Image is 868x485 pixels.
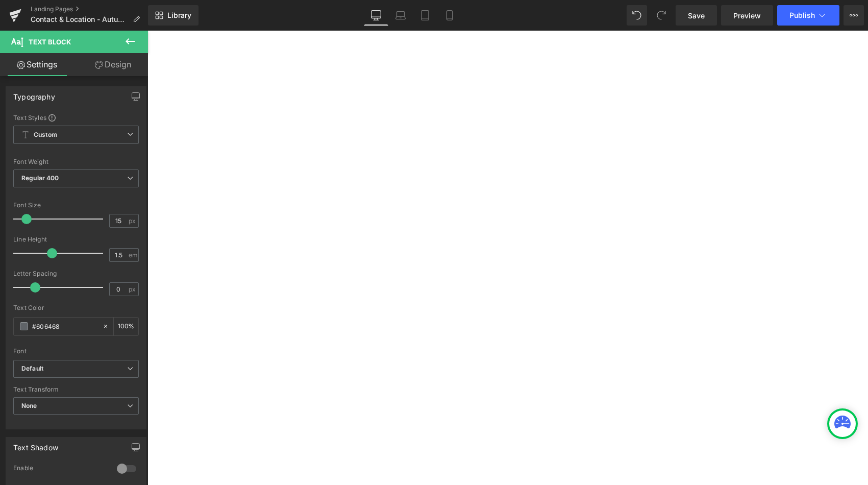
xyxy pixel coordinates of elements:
[129,217,137,224] span: px
[13,348,139,355] div: Font
[31,5,148,13] a: Landing Pages
[114,318,138,335] div: %
[21,365,43,373] i: Default
[777,5,839,26] button: Publish
[21,174,59,182] b: Regular 400
[76,53,150,76] a: Design
[34,131,57,139] b: Custom
[13,158,139,165] div: Font Weight
[844,5,864,26] button: More
[129,252,137,258] span: em
[651,5,672,26] button: Redo
[413,5,437,26] a: Tablet
[688,10,705,21] span: Save
[364,5,388,26] a: Desktop
[13,270,139,277] div: Letter Spacing
[167,11,191,20] span: Library
[789,11,815,19] span: Publish
[437,5,462,26] a: Mobile
[129,286,137,293] span: px
[13,386,139,393] div: Text Transform
[13,304,139,311] div: Text Color
[148,5,199,26] a: New Library
[627,5,647,26] button: Undo
[13,113,139,122] div: Text Styles
[31,15,129,23] span: Contact & Location - Autumn Rooms [PERSON_NAME][GEOGRAPHIC_DATA]
[721,5,773,26] a: Preview
[32,321,97,332] input: Color
[733,10,761,21] span: Preview
[21,402,37,409] b: None
[13,438,58,452] div: Text Shadow
[13,87,55,101] div: Typography
[13,202,139,209] div: Font Size
[13,464,107,475] div: Enable
[29,38,71,46] span: Text Block
[13,236,139,243] div: Line Height
[388,5,413,26] a: Laptop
